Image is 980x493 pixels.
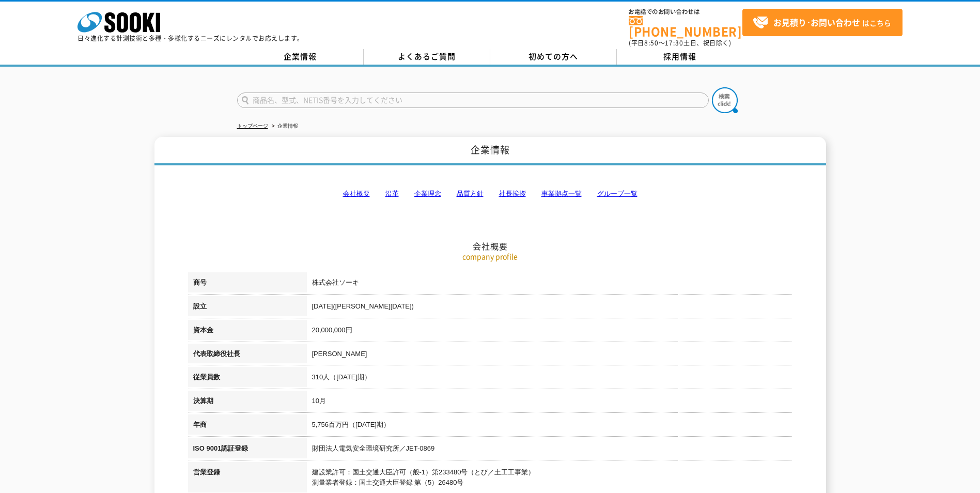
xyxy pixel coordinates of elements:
[499,190,526,197] a: 社長挨拶
[237,93,709,108] input: 商品名、型式、NETIS番号を入力してください
[270,121,298,132] li: 企業情報
[712,87,738,113] img: btn_search.png
[665,38,683,48] span: 17:30
[629,38,731,48] span: (平日 ～ 土日、祝日除く)
[457,190,484,197] a: 品質方針
[629,9,742,15] span: お電話でのお問い合わせは
[77,35,304,41] p: 日々進化する計測技術と多種・多様化するニーズにレンタルでお応えします。
[188,391,307,414] th: 決算期
[188,344,307,367] th: 代表取締役社長
[753,15,891,30] span: はこちら
[307,344,792,367] td: [PERSON_NAME]
[773,16,860,28] strong: お見積り･お問い合わせ
[188,272,307,296] th: 商号
[597,190,637,197] a: グループ一覧
[742,9,903,36] a: お見積り･お問い合わせはこちら
[541,190,582,197] a: 事業拠点一覧
[237,123,268,129] a: トップページ
[188,414,307,438] th: 年商
[307,367,792,391] td: 310人（[DATE]期）
[307,320,792,344] td: 20,000,000円
[307,391,792,414] td: 10月
[188,137,792,252] h2: 会社概要
[188,296,307,320] th: 設立
[364,49,490,65] a: よくあるご質問
[343,190,370,197] a: 会社概要
[188,251,792,262] p: company profile
[629,16,742,37] a: [PHONE_NUMBER]
[237,49,364,65] a: 企業情報
[188,367,307,391] th: 従業員数
[307,414,792,438] td: 5,756百万円（[DATE]期）
[617,49,743,65] a: 採用情報
[414,190,441,197] a: 企業理念
[188,320,307,344] th: 資本金
[644,38,659,48] span: 8:50
[307,272,792,296] td: 株式会社ソーキ
[307,438,792,462] td: 財団法人電気安全環境研究所／JET-0869
[490,49,617,65] a: 初めての方へ
[528,51,578,62] span: 初めての方へ
[188,438,307,462] th: ISO 9001認証登録
[154,137,826,165] h1: 企業情報
[307,296,792,320] td: [DATE]([PERSON_NAME][DATE])
[385,190,399,197] a: 沿革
